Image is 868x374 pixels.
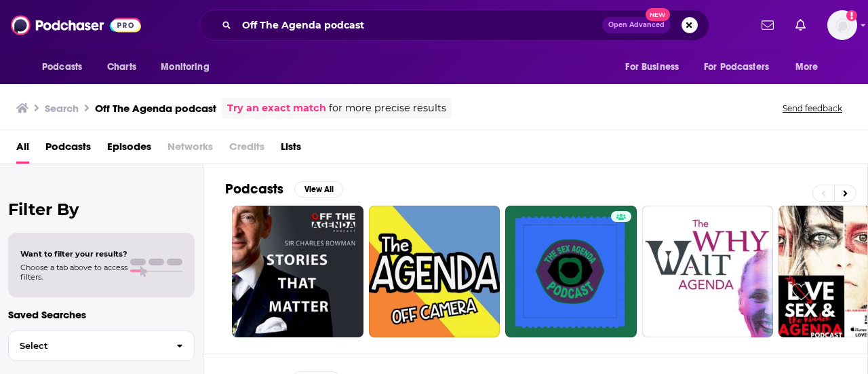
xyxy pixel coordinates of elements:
[45,102,79,115] h3: Search
[8,331,195,361] button: Select
[704,58,769,77] span: For Podcasters
[107,58,136,77] span: Charts
[199,10,709,41] div: Search podcasts, credits, & more...
[9,341,165,350] span: Select
[225,181,343,198] a: PodcastsView All
[227,100,326,116] a: Try an exact match
[8,200,195,219] h2: Filter By
[161,58,209,77] span: Monitoring
[20,249,127,259] span: Want to filter your results?
[786,54,835,80] button: open menu
[229,136,264,164] span: Credits
[827,10,857,40] button: Show profile menu
[33,54,100,80] button: open menu
[98,54,144,80] a: Charts
[827,10,857,40] img: User Profile
[225,181,283,198] h2: Podcasts
[151,54,226,80] button: open menu
[42,58,82,77] span: Podcasts
[95,102,216,115] h3: Off The Agenda podcast
[107,136,151,164] a: Episodes
[608,22,665,29] span: Open Advanced
[8,308,195,321] p: Saved Searches
[167,136,213,164] span: Networks
[827,10,857,40] span: Logged in as maddieFHTGI
[646,8,670,21] span: New
[45,136,91,164] a: Podcasts
[625,58,679,77] span: For Business
[695,54,789,80] button: open menu
[329,100,446,116] span: for more precise results
[602,17,671,33] button: Open AdvancedNew
[16,136,29,164] a: All
[756,14,779,37] a: Show notifications dropdown
[795,58,818,77] span: More
[790,14,811,37] a: Show notifications dropdown
[778,102,846,114] button: Send feedback
[846,10,857,21] svg: Add a profile image
[237,14,602,36] input: Search podcasts, credits, & more...
[20,263,127,282] span: Choose a tab above to access filters.
[11,12,141,38] img: Podchaser - Follow, Share and Rate Podcasts
[294,181,343,198] button: View All
[616,54,696,80] button: open menu
[281,136,301,164] a: Lists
